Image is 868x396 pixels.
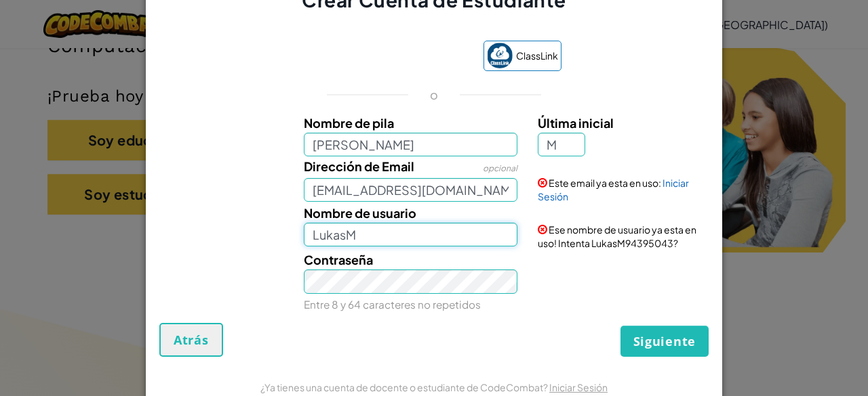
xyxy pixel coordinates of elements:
span: Nombre de usuario [304,205,416,221]
img: classlink-logo-small.png [487,43,513,68]
span: Atrás [174,332,209,348]
span: Siguiente [633,333,696,349]
button: Siguiente [620,326,709,357]
a: Iniciar Sesión [538,177,689,202]
iframe: Botón de Acceder con Google [300,42,477,72]
span: Nombre de pila [304,115,394,131]
span: ¿Ya tienes una cuenta de docente o estudiante de CodeCombat? [260,381,549,393]
span: ClassLink [516,46,558,66]
span: Ese nombre de usuario ya esta en uso! Intenta LukasM94395043? [538,223,696,249]
p: o [430,87,438,103]
span: Este email ya esta en uso: [549,177,661,189]
span: Dirección de Email [304,158,414,174]
span: opcional [483,163,517,173]
button: Atrás [159,323,223,357]
a: Iniciar Sesión [549,381,608,393]
span: Última inicial [538,115,614,131]
small: Entre 8 y 64 caracteres no repetidos [304,298,481,311]
span: Contraseña [304,252,373,267]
